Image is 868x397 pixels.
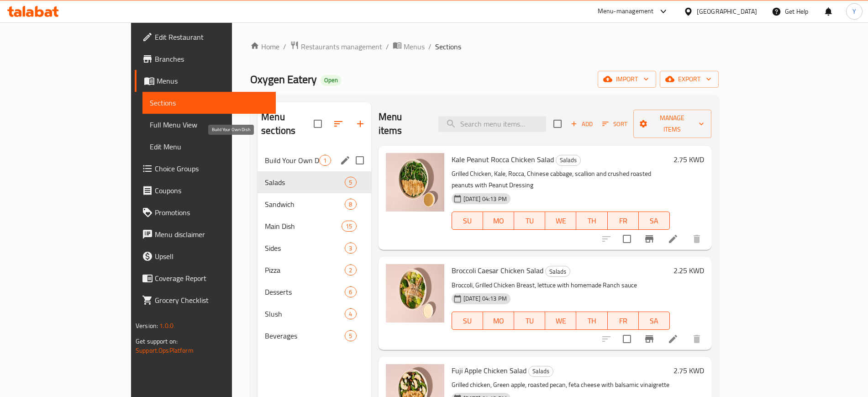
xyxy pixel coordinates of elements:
span: SA [642,314,666,328]
span: MO [487,214,510,228]
h6: 2.75 KWD [673,364,704,377]
span: Sort [602,119,627,129]
button: SA [639,312,670,330]
div: Menu-management [598,6,654,17]
div: items [345,243,356,254]
span: Oxygen Eatery [250,69,317,90]
div: items [345,308,356,319]
h6: 2.25 KWD [673,264,704,277]
span: Pizza [265,265,345,275]
img: Kale Peanut Rocca Chicken Salad [386,153,444,212]
div: items [342,221,356,232]
a: Upsell [135,245,276,267]
a: Coverage Report [135,267,276,289]
button: Branch-specific-item [638,228,660,250]
span: Salads [265,177,345,188]
li: / [283,41,286,52]
span: 1.0.0 [159,320,174,332]
span: MO [487,314,510,328]
span: Choice Groups [155,163,268,174]
button: import [598,71,656,88]
span: Build Your Own Dish [265,155,319,166]
span: Y [852,6,856,16]
span: Promotions [155,207,268,218]
a: Edit menu item [668,333,679,344]
span: 5 [345,332,356,340]
a: Choice Groups [135,158,276,180]
span: import [605,74,649,85]
img: Broccoli Caesar Chicken Salad [386,264,444,323]
div: Salads [545,266,570,277]
div: items [345,199,356,210]
button: TU [514,312,545,330]
button: delete [686,328,708,350]
span: Select section [548,114,567,133]
a: Menu disclaimer [135,223,276,245]
div: Beverages5 [258,325,371,347]
button: TH [576,212,607,230]
a: Promotions [135,201,276,223]
div: items [345,177,356,188]
a: Edit menu item [668,233,679,244]
li: / [428,41,431,52]
button: FR [608,212,639,230]
div: Pizza2 [258,259,371,281]
span: SU [456,214,479,228]
a: Grocery Checklist [135,289,276,311]
span: Full Menu View [150,119,268,130]
span: Restaurants management [301,41,382,52]
span: Select to update [617,229,637,249]
span: Desserts [265,286,345,297]
span: [DATE] 04:13 PM [460,195,510,203]
div: Sides [265,243,345,254]
span: Branches [155,53,268,64]
div: Beverages [265,330,345,341]
span: Upsell [155,251,268,262]
span: Open [321,76,342,84]
span: Manage items [641,112,704,135]
div: Salads [528,366,553,377]
span: Sections [150,97,268,108]
span: TH [580,214,604,228]
span: 5 [345,178,356,187]
input: search [438,116,546,132]
span: 8 [345,200,356,209]
button: SA [639,212,670,230]
button: Add [567,117,596,131]
span: Select to update [617,329,637,349]
span: Menus [404,41,425,52]
span: Sort sections [327,113,349,135]
span: Get support on: [136,335,178,347]
button: TU [514,212,545,230]
button: FR [608,312,639,330]
span: 4 [345,310,356,318]
button: Manage items [633,110,711,138]
span: Select all sections [308,114,327,133]
button: MO [483,312,514,330]
span: Coupons [155,185,268,196]
p: Grilled chicken, Green apple, roasted pecan, feta cheese with balsamic vinaigrette [452,379,670,391]
nav: breadcrumb [250,41,719,53]
a: Edit Restaurant [135,26,276,48]
a: Menus [135,70,276,92]
span: Sort items [596,117,633,131]
span: SU [456,314,479,328]
span: TU [518,314,542,328]
span: Version: [136,320,158,332]
div: items [345,265,356,275]
a: Menus [393,41,425,53]
li: / [386,41,389,52]
div: Sides3 [258,237,371,259]
button: WE [545,312,576,330]
button: delete [686,228,708,250]
div: Main Dish15 [258,215,371,237]
span: Slush [265,308,345,319]
div: items [319,155,331,166]
span: Add item [567,117,596,131]
span: Edit Menu [150,141,268,152]
span: Kale Peanut Rocca Chicken Salad [452,153,554,166]
span: SA [642,214,666,228]
div: [GEOGRAPHIC_DATA] [697,6,757,16]
span: Fuji Apple Chicken Salad [452,364,526,377]
span: Edit Restaurant [155,32,268,42]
